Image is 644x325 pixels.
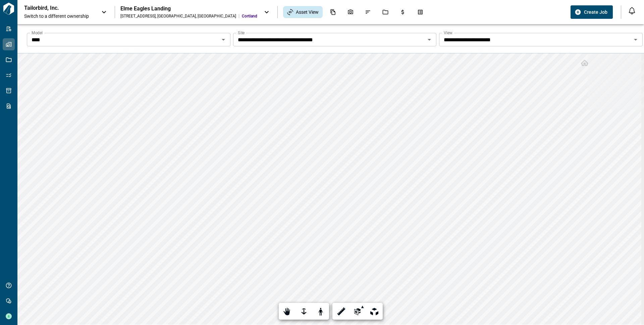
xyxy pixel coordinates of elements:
div: [STREET_ADDRESS] , [GEOGRAPHIC_DATA] , [GEOGRAPHIC_DATA] [120,13,236,19]
button: Open [219,35,228,44]
button: Open [631,35,640,44]
span: Cortland [242,13,257,19]
div: Documents [326,6,340,18]
div: Photos [343,6,358,18]
div: Issues & Info [361,6,375,18]
div: Jobs [378,6,392,18]
div: Budgets [396,6,410,18]
div: Takeoff Center [413,6,427,18]
label: View [444,30,452,36]
label: Model [32,30,43,36]
span: Switch to a different ownership [24,13,95,19]
div: Elme Eagles Landing [120,5,257,12]
p: Tailorbird, Inc. [24,5,85,11]
button: Open notification feed [627,5,637,16]
span: Asset View [296,9,319,15]
button: Create Job [571,5,613,19]
label: Site [238,30,245,36]
span: Create Job [584,9,607,15]
div: Asset View [283,6,323,18]
button: Open [425,35,434,44]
